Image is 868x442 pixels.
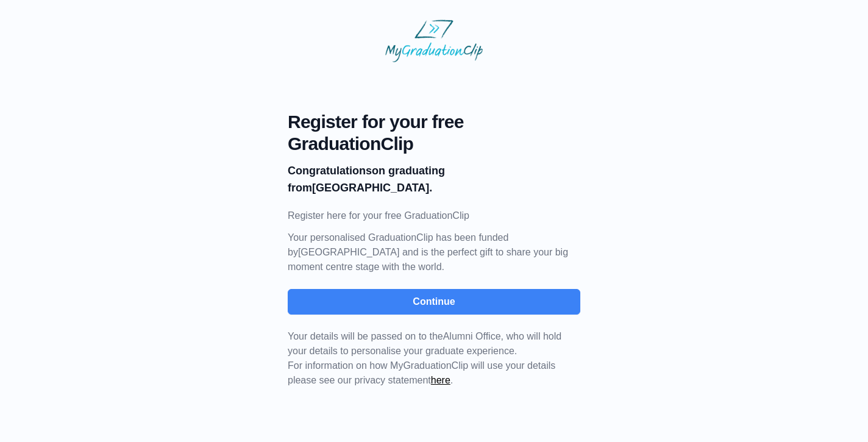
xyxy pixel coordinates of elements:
span: Alumni Office [443,331,501,341]
span: GraduationClip [288,133,580,155]
img: MyGraduationClip [385,20,483,62]
p: Register here for your free GraduationClip [288,209,580,223]
button: Continue [288,289,580,315]
span: Register for your free [288,111,580,133]
span: Your details will be passed on to the , who will hold your details to personalise your graduate e... [288,331,561,356]
b: Congratulations [288,165,372,177]
p: Your personalised GraduationClip has been funded by [GEOGRAPHIC_DATA] and is the perfect gift to ... [288,230,580,274]
span: For information on how MyGraduationClip will use your details please see our privacy statement . [288,331,561,385]
a: here [431,375,450,385]
p: on graduating from [GEOGRAPHIC_DATA]. [288,162,580,196]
